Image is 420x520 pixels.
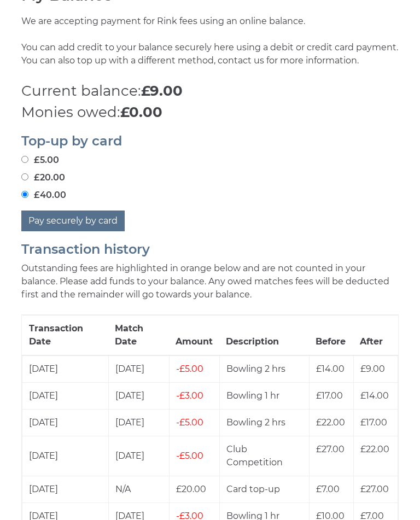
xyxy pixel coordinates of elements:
[21,134,399,148] h2: Top-up by card
[360,390,389,401] span: £14.00
[21,156,28,163] input: £5.00
[219,476,309,503] td: Card top-up
[120,103,162,121] strong: £0.00
[360,364,385,374] span: £9.00
[21,154,59,167] label: £5.00
[108,355,169,383] td: [DATE]
[353,315,398,356] th: After
[21,262,399,301] p: Outstanding fees are highlighted in orange below and are not counted in your balance. Please add ...
[360,484,389,494] span: £27.00
[22,436,109,476] td: [DATE]
[219,436,309,476] td: Club Competition
[219,383,309,410] td: Bowling 1 hr
[21,242,399,256] h2: Transaction history
[316,417,345,428] span: £22.00
[21,191,28,198] input: £40.00
[108,476,169,503] td: N/A
[141,82,183,100] strong: £9.00
[22,315,109,356] th: Transaction Date
[176,364,203,374] span: £5.00
[360,417,387,428] span: £17.00
[316,484,340,494] span: £7.00
[21,171,65,184] label: £20.00
[21,80,399,102] p: Current balance:
[219,355,309,383] td: Bowling 2 hrs
[21,211,125,231] button: Pay securely by card
[22,476,109,503] td: [DATE]
[169,315,219,356] th: Amount
[21,15,399,80] p: We are accepting payment for Rink fees using an online balance. You can add credit to your balanc...
[22,383,109,410] td: [DATE]
[108,410,169,436] td: [DATE]
[316,390,343,401] span: £17.00
[316,444,345,454] span: £27.00
[176,451,203,461] span: £5.00
[316,364,345,374] span: £14.00
[219,315,309,356] th: Description
[108,315,169,356] th: Match Date
[309,315,353,356] th: Before
[22,410,109,436] td: [DATE]
[176,417,203,428] span: £5.00
[108,383,169,410] td: [DATE]
[21,173,28,180] input: £20.00
[176,484,206,494] span: £20.00
[219,410,309,436] td: Bowling 2 hrs
[21,189,66,202] label: £40.00
[176,390,203,401] span: £3.00
[22,355,109,383] td: [DATE]
[360,444,389,454] span: £22.00
[21,102,399,123] p: Monies owed:
[108,436,169,476] td: [DATE]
